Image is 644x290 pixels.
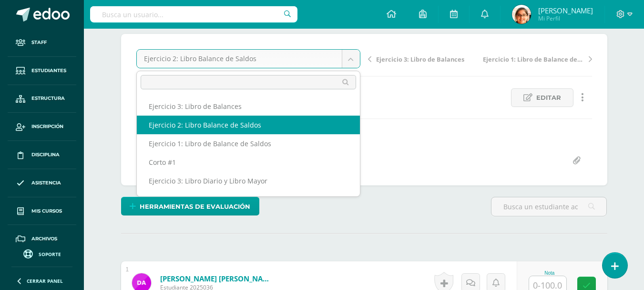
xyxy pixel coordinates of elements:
[137,116,360,134] div: Ejercicio 2: Libro Balance de Saldos
[137,172,360,190] div: Ejercicio 3: Libro Diario y Libro Mayor
[137,153,360,172] div: Corto #1
[137,190,360,209] div: Ejercicio 2: Libro Diario y Libro Mayor
[137,134,360,153] div: Ejercicio 1: Libro de Balance de Saldos
[137,97,360,116] div: Ejercicio 3: Libro de Balances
